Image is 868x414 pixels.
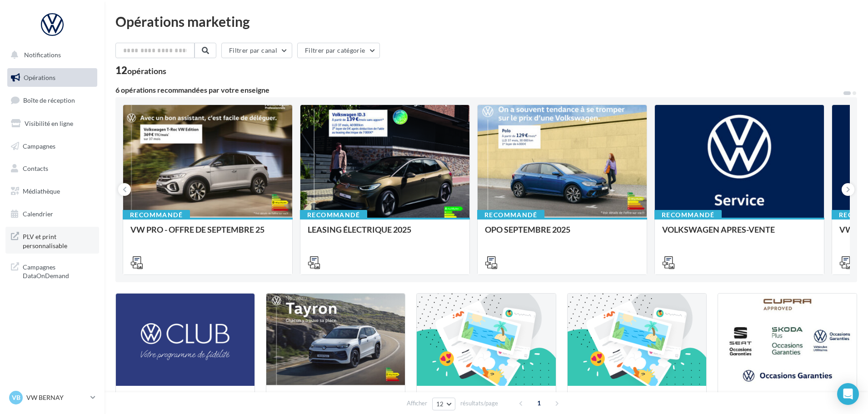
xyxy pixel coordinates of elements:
[25,120,73,127] span: Visibilité en ligne
[5,68,99,87] a: Opérations
[654,210,722,220] div: Recommandé
[7,389,97,406] a: VB VW BERNAY
[5,90,99,110] a: Boîte de réception
[221,43,292,58] button: Filtrer par canal
[432,398,455,410] button: 12
[297,43,380,58] button: Filtrer par catégorie
[115,65,166,75] div: 12
[5,205,99,224] a: Calendrier
[24,74,55,81] span: Opérations
[24,51,61,59] span: Notifications
[115,86,843,94] div: 6 opérations recommandées par votre enseigne
[23,96,75,104] span: Boîte de réception
[532,396,546,410] span: 1
[308,225,462,243] div: LEASING ÉLECTRIQUE 2025
[130,225,285,243] div: VW PRO - OFFRE DE SEPTEMBRE 25
[23,142,55,150] span: Campagnes
[26,393,87,402] p: VW BERNAY
[5,45,95,65] button: Notifications
[5,257,99,284] a: Campagnes DataOnDemand
[477,210,544,220] div: Recommandé
[837,383,859,405] div: Open Intercom Messenger
[662,225,817,243] div: VOLKSWAGEN APRES-VENTE
[123,210,190,220] div: Recommandé
[460,399,498,408] span: résultats/page
[115,15,857,28] div: Opérations marketing
[23,230,94,250] span: PLV et print personnalisable
[23,261,94,280] span: Campagnes DataOnDemand
[127,67,166,75] div: opérations
[5,182,99,201] a: Médiathèque
[300,210,367,220] div: Recommandé
[23,187,60,195] span: Médiathèque
[23,210,53,218] span: Calendrier
[5,114,99,133] a: Visibilité en ligne
[5,159,99,178] a: Contacts
[5,227,99,254] a: PLV et print personnalisable
[436,400,444,408] span: 12
[407,399,427,408] span: Afficher
[485,225,639,243] div: OPO SEPTEMBRE 2025
[23,165,48,172] span: Contacts
[5,137,99,156] a: Campagnes
[12,393,20,402] span: VB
